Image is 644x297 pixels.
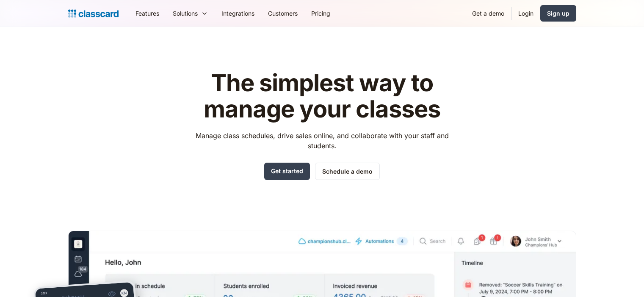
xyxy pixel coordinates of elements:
[261,4,304,23] a: Customers
[540,5,576,22] a: Sign up
[511,4,540,23] a: Login
[173,9,198,18] div: Solutions
[166,4,215,23] div: Solutions
[129,4,166,23] a: Features
[188,131,456,151] p: Manage class schedules, drive sales online, and collaborate with your staff and students.
[264,163,310,180] a: Get started
[215,4,261,23] a: Integrations
[315,163,380,180] a: Schedule a demo
[68,8,119,19] a: home
[188,70,456,122] h1: The simplest way to manage your classes
[547,9,569,18] div: Sign up
[465,4,511,23] a: Get a demo
[304,4,337,23] a: Pricing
